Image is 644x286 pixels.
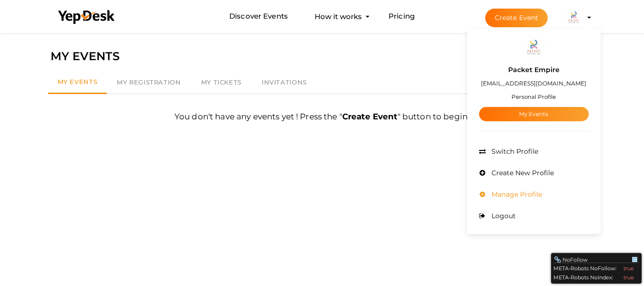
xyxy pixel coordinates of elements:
[388,8,415,25] a: Pricing
[48,72,107,94] a: My Events
[511,93,556,100] small: Personal Profile
[252,72,317,94] a: Invitations
[174,111,470,129] label: You don't have any events yet ! Press the " " button to begin.
[553,263,639,272] div: META-Robots NoFollow:
[489,190,542,199] span: Manage Profile
[624,274,634,281] div: true
[191,72,252,94] a: My Tickets
[624,265,634,272] div: true
[522,36,546,60] img: YT7PT0OX_small.png
[508,64,560,75] label: Packet Empire
[58,78,98,85] span: My Events
[117,78,181,86] span: My Registration
[489,169,554,177] span: Create New Profile
[485,9,548,27] button: Create Event
[229,8,288,25] a: Discover Events
[554,256,631,264] div: NoFollow
[489,212,516,220] span: Logout
[201,78,242,86] span: My Tickets
[564,8,583,27] img: YT7PT0OX_small.png
[51,47,594,65] div: MY EVENTS
[553,272,639,281] div: META-Robots NoIndex:
[631,256,639,264] div: Minimize
[262,78,307,86] span: Invitations
[107,72,191,94] a: My Registration
[312,8,365,25] button: How it works
[479,107,589,121] a: My Events
[489,147,538,156] span: Switch Profile
[481,78,586,89] label: [EMAIL_ADDRESS][DOMAIN_NAME]
[342,112,398,121] b: Create Event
